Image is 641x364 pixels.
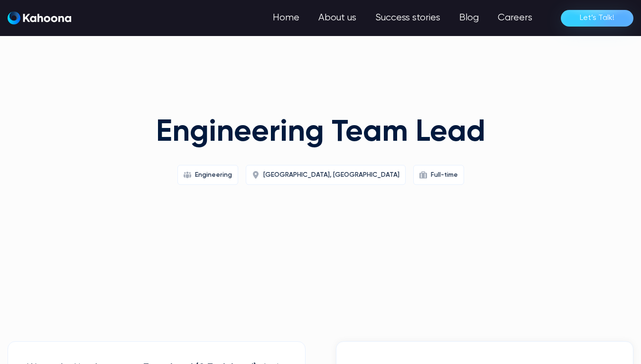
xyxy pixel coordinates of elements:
[8,11,71,25] img: Kahoona logo white
[561,10,633,27] a: Let’s Talk!
[139,116,503,149] h1: Engineering Team Lead
[488,9,542,27] a: Careers
[450,9,488,27] a: Blog
[263,167,399,182] div: [GEOGRAPHIC_DATA], [GEOGRAPHIC_DATA]
[263,9,309,27] a: Home
[195,167,232,182] div: Engineering
[8,11,71,25] a: home
[309,9,366,27] a: About us
[431,167,458,182] div: Full-time
[366,9,450,27] a: Success stories
[580,10,614,26] div: Let’s Talk!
